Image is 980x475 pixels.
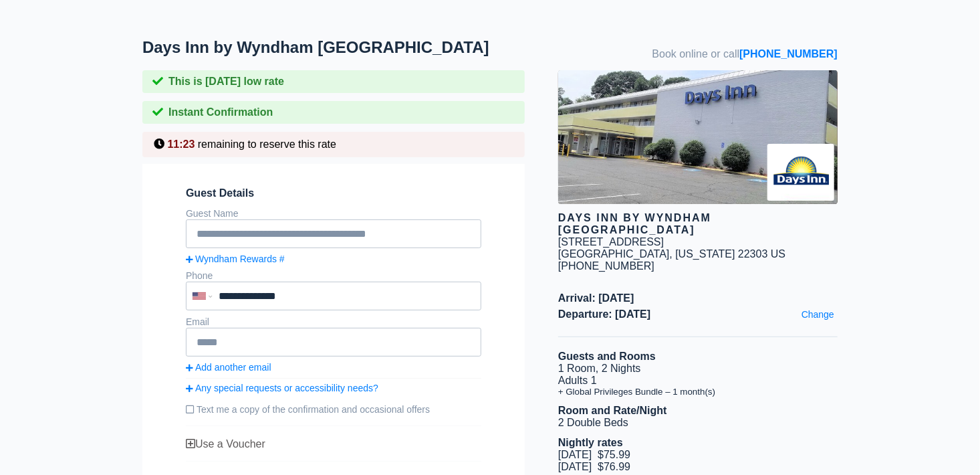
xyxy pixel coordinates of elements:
div: This is [DATE] low rate [142,70,525,93]
span: [US_STATE] [675,248,735,260]
h1: Days Inn by Wyndham [GEOGRAPHIC_DATA] [142,38,558,57]
b: Nightly rates [558,437,623,448]
div: Use a Voucher [186,438,481,450]
span: [DATE] $75.99 [558,449,630,460]
a: Change [798,306,838,323]
span: Book online or call [652,48,838,60]
li: 1 Room, 2 Nights [558,363,838,375]
b: Room and Rate/Night [558,405,667,416]
span: remaining to reserve this rate [198,138,336,150]
a: Add another email [186,362,481,373]
a: Wyndham Rewards # [186,254,481,264]
span: Guest Details [186,187,481,199]
div: [STREET_ADDRESS] [558,236,664,248]
div: Days Inn by Wyndham [GEOGRAPHIC_DATA] [558,212,838,236]
label: Email [186,316,209,327]
label: Guest Name [186,208,239,219]
span: US [771,248,785,260]
a: Any special requests or accessibility needs? [186,383,481,393]
li: Adults 1 [558,375,838,387]
span: Departure: [DATE] [558,308,838,320]
img: Brand logo for Days Inn by Wyndham Alexandria South [767,144,834,201]
label: Phone [186,270,213,281]
label: Text me a copy of the confirmation and occasional offers [186,399,481,420]
span: [GEOGRAPHIC_DATA], [558,248,672,260]
span: [DATE] $76.99 [558,461,630,472]
a: [PHONE_NUMBER] [739,48,838,60]
li: + Global Privileges Bundle – 1 month(s) [558,387,838,397]
img: hotel image [558,70,838,204]
span: 11:23 [167,138,195,150]
b: Guests and Rooms [558,351,656,362]
li: 2 Double Beds [558,417,838,429]
div: [PHONE_NUMBER] [558,260,838,272]
div: Instant Confirmation [142,101,525,124]
span: 22303 [738,248,768,260]
div: United States: +1 [187,283,215,309]
span: Arrival: [DATE] [558,292,838,304]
